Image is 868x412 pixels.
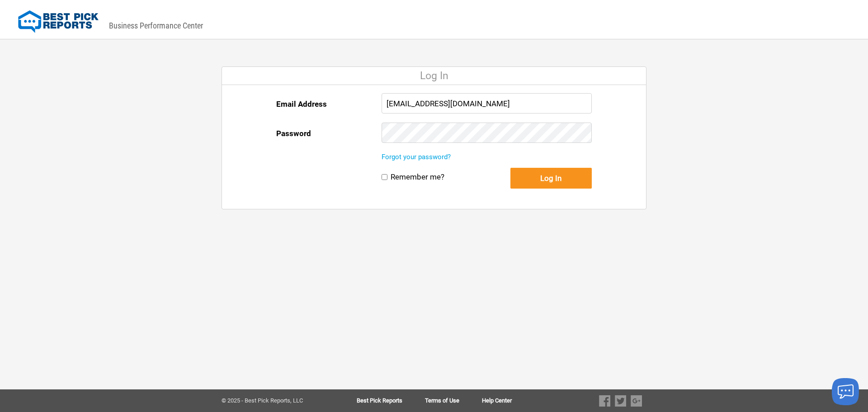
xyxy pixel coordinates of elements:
div: © 2025 - Best Pick Reports, LLC [222,398,328,404]
a: Forgot your password? [382,153,451,161]
a: Best Pick Reports [357,398,425,404]
button: Launch chat [832,378,859,405]
a: Help Center [482,398,512,404]
img: Best Pick Reports Logo [18,10,99,33]
label: Remember me? [391,172,444,182]
label: Password [276,123,311,144]
a: Terms of Use [425,398,482,404]
label: Email Address [276,93,327,115]
div: Log In [222,67,646,85]
button: Log In [510,168,592,189]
